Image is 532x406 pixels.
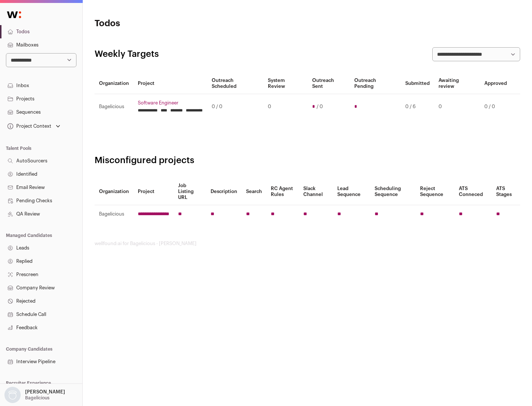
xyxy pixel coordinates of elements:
[138,100,203,106] a: Software Engineer
[95,94,133,120] td: Bagelicious
[370,178,416,205] th: Scheduling Sequence
[25,389,65,395] p: [PERSON_NAME]
[416,178,455,205] th: Reject Sequence
[350,73,400,94] th: Outreach Pending
[308,73,350,94] th: Outreach Sent
[95,73,133,94] th: Organization
[95,48,159,60] h2: Weekly Targets
[95,205,133,223] td: Bagelicious
[206,178,242,205] th: Description
[95,241,520,247] footer: wellfound:ai for Bagelicious - [PERSON_NAME]
[3,7,25,22] img: Wellfound
[174,178,206,205] th: Job Listing URL
[207,73,263,94] th: Outreach Scheduled
[263,73,307,94] th: System Review
[401,94,434,120] td: 0 / 6
[4,387,21,403] img: nopic.png
[133,178,174,205] th: Project
[454,178,491,205] th: ATS Conneced
[333,178,370,205] th: Lead Sequence
[95,18,236,30] h1: Todos
[266,178,299,205] th: RC Agent Rules
[480,94,511,120] td: 0 / 0
[6,123,51,129] div: Project Context
[207,94,263,120] td: 0 / 0
[434,94,480,120] td: 0
[25,395,50,401] p: Bagelicious
[434,73,480,94] th: Awaiting review
[480,73,511,94] th: Approved
[492,178,520,205] th: ATS Stages
[95,178,133,205] th: Organization
[263,94,307,120] td: 0
[317,104,323,110] span: / 0
[6,121,62,131] button: Open dropdown
[95,155,520,166] h2: Misconfigured projects
[299,178,333,205] th: Slack Channel
[242,178,266,205] th: Search
[3,387,66,403] button: Open dropdown
[401,73,434,94] th: Submitted
[133,73,207,94] th: Project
